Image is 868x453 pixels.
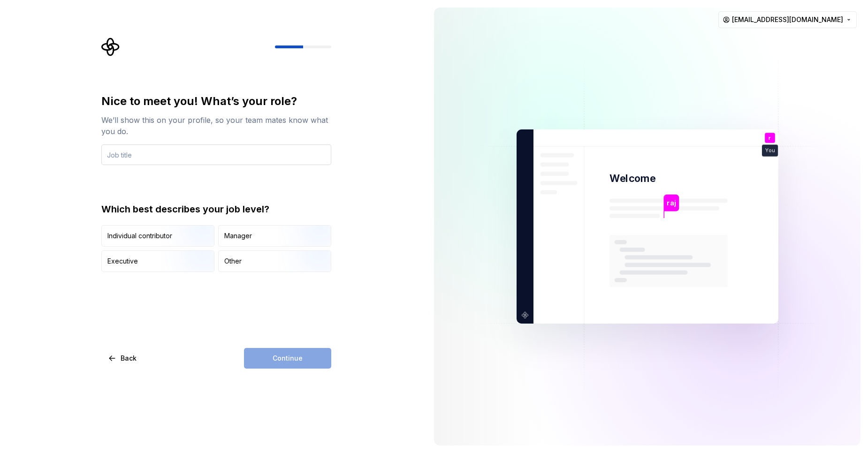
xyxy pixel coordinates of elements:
[101,203,331,216] div: Which best describes your job level?
[101,38,120,56] svg: Supernova Logo
[224,231,252,241] div: Manager
[101,94,331,109] div: Nice to meet you! What’s your role?
[101,348,145,369] button: Back
[667,198,676,208] p: raj
[769,136,771,141] p: r
[609,172,655,185] p: Welcome
[121,354,137,363] span: Back
[101,114,331,137] div: We’ll show this on your profile, so your team mates know what you do.
[101,144,331,165] input: Job title
[107,231,172,241] div: Individual contributor
[765,148,775,153] p: You
[107,257,138,266] div: Executive
[224,257,242,266] div: Other
[732,15,843,24] span: [EMAIL_ADDRESS][DOMAIN_NAME]
[718,11,857,28] button: [EMAIL_ADDRESS][DOMAIN_NAME]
